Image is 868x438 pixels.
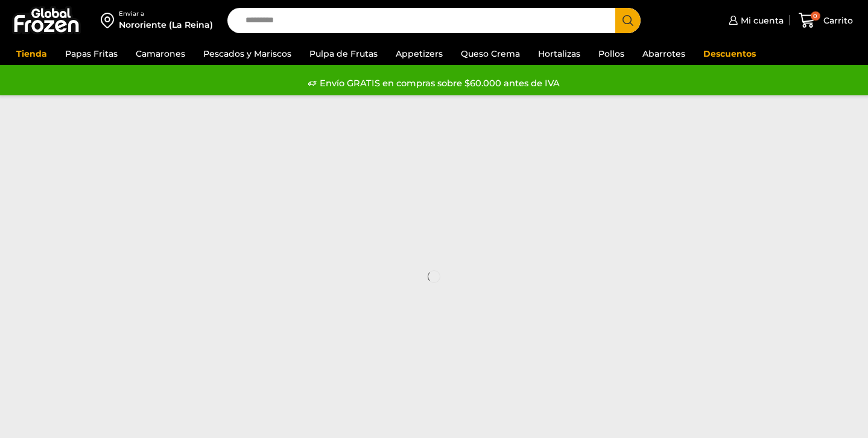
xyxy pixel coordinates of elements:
a: Abarrotes [636,42,691,65]
img: address-field-icon.svg [101,10,119,30]
a: Queso Crema [455,42,526,65]
a: 0 Carrito [796,6,856,34]
a: Descuentos [697,42,762,65]
a: Hortalizas [532,42,586,65]
a: Appetizers [390,42,449,65]
a: Pollos [592,42,630,65]
a: Pulpa de Frutas [303,42,384,65]
div: Nororiente (La Reina) [119,19,213,31]
span: 0 [811,11,820,21]
div: Enviar a [119,10,213,18]
a: Pescados y Mariscos [197,42,297,65]
a: Papas Fritas [59,42,124,65]
a: Tienda [10,42,53,65]
span: Carrito [820,14,853,27]
a: Camarones [130,42,191,65]
button: Search button [615,8,641,33]
a: Mi cuenta [726,8,784,33]
span: Mi cuenta [738,14,784,27]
